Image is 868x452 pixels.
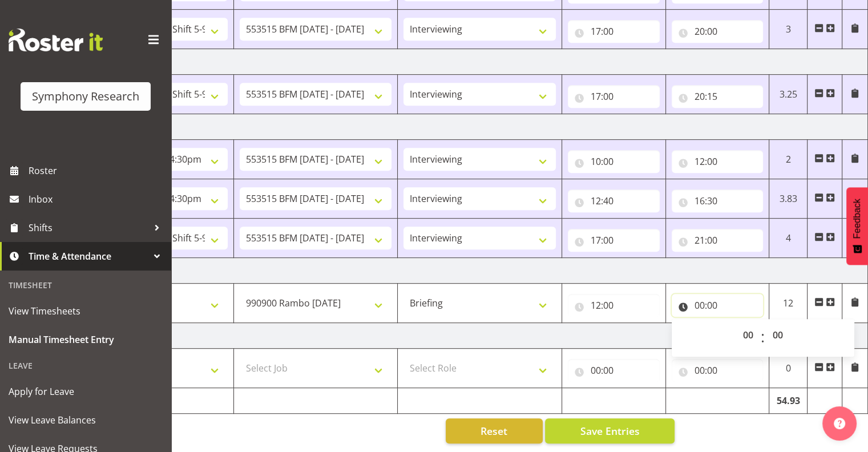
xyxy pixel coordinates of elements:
[3,297,168,325] a: View Timesheets
[769,388,808,414] td: 54.93
[580,423,639,438] span: Save Entries
[672,150,764,173] input: Click to select...
[568,85,660,108] input: Click to select...
[769,140,808,179] td: 2
[70,49,868,75] td: [DATE]
[672,359,764,382] input: Click to select...
[672,20,764,43] input: Click to select...
[672,189,764,212] input: Click to select...
[834,418,845,429] img: help-xxl-2.png
[481,423,507,438] span: Reset
[70,114,868,140] td: [DATE]
[446,418,543,443] button: Reset
[769,284,808,323] td: 12
[3,325,168,354] a: Manual Timesheet Entry
[769,349,808,388] td: 0
[70,323,868,349] td: [DATE]
[846,187,868,265] button: Feedback - Show survey
[761,324,765,352] span: :
[769,75,808,114] td: 3.25
[9,411,163,429] span: View Leave Balances
[9,331,163,348] span: Manual Timesheet Entry
[9,29,103,51] img: Rosterit website logo
[29,219,148,236] span: Shifts
[3,273,168,297] div: Timesheet
[568,150,660,173] input: Click to select...
[545,418,675,443] button: Save Entries
[568,359,660,382] input: Click to select...
[3,354,168,377] div: Leave
[769,219,808,258] td: 4
[672,294,764,317] input: Click to select...
[568,229,660,252] input: Click to select...
[852,199,862,239] span: Feedback
[3,377,168,406] a: Apply for Leave
[32,88,139,105] div: Symphony Research
[672,85,764,108] input: Click to select...
[568,294,660,317] input: Click to select...
[9,383,163,400] span: Apply for Leave
[70,258,868,284] td: [DATE]
[29,191,165,208] span: Inbox
[3,406,168,434] a: View Leave Balances
[568,20,660,43] input: Click to select...
[672,229,764,252] input: Click to select...
[9,302,163,320] span: View Timesheets
[29,248,148,265] span: Time & Attendance
[29,162,165,179] span: Roster
[568,189,660,212] input: Click to select...
[769,10,808,49] td: 3
[769,179,808,219] td: 3.83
